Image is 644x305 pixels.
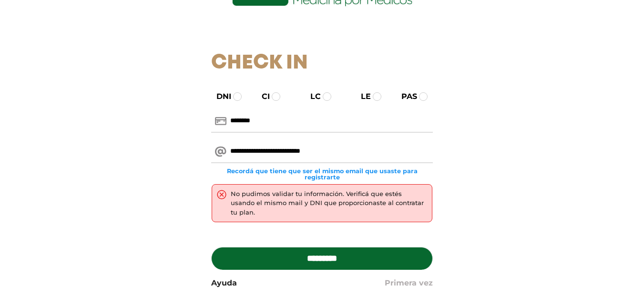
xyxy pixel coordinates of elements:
label: PAS [393,91,417,102]
label: DNI [208,91,231,102]
a: Primera vez [385,277,433,289]
a: Ayuda [211,277,237,289]
label: LE [352,91,371,102]
h1: Check In [211,51,433,75]
label: CI [253,91,270,102]
small: Recordá que tiene que ser el mismo email que usaste para registrarte [211,168,433,180]
div: No pudimos validar tu información. Verificá que estés usando el mismo mail y DNI que proporcionas... [231,189,427,217]
label: LC [302,91,321,102]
